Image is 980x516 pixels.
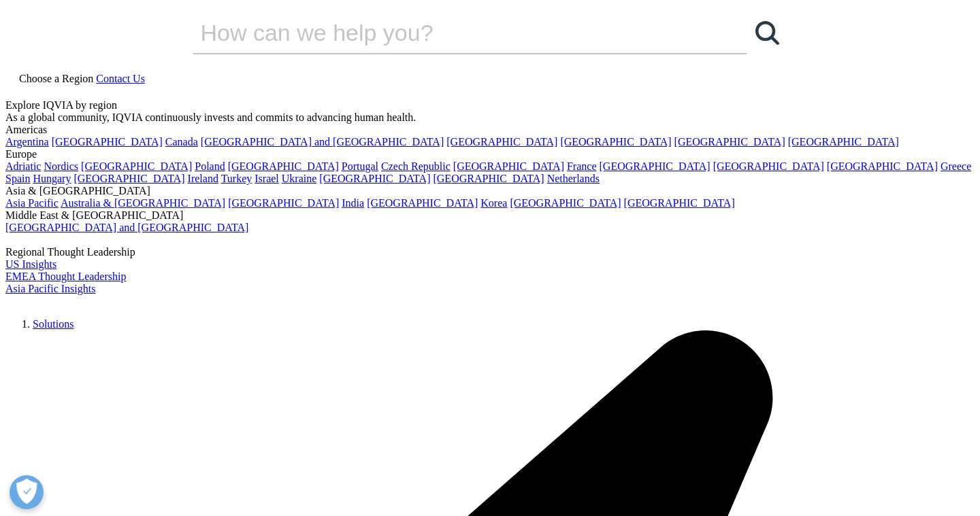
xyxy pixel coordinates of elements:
div: As a global community, IQVIA continuously invests and commits to advancing human health. [5,111,975,124]
div: Regional Thought Leadership [5,246,975,258]
svg: Search [755,21,779,45]
a: Israel [255,173,279,184]
button: Open Preferences [10,475,44,509]
a: [GEOGRAPHIC_DATA] [624,197,735,209]
a: Korea [480,197,507,209]
a: Ireland [188,173,218,184]
a: [GEOGRAPHIC_DATA] [73,173,184,184]
div: Americas [5,124,975,136]
a: Portugal [342,160,378,172]
a: [GEOGRAPHIC_DATA] [560,136,671,148]
a: [GEOGRAPHIC_DATA] [713,160,824,172]
input: Search [193,12,708,53]
a: India [342,197,364,209]
a: [GEOGRAPHIC_DATA] and [GEOGRAPHIC_DATA] [5,222,248,233]
div: Asia & [GEOGRAPHIC_DATA] [5,185,975,197]
a: [GEOGRAPHIC_DATA] [674,136,785,148]
a: Asia Pacific Insights [5,283,95,294]
a: Solutions [33,318,73,330]
a: Greece [941,160,971,172]
a: [GEOGRAPHIC_DATA] [367,197,478,209]
a: Spain [5,173,30,184]
div: Europe [5,148,975,160]
a: Asia Pacific [5,197,59,209]
a: Canada [165,136,198,148]
a: Turkey [221,173,252,184]
a: [GEOGRAPHIC_DATA] [446,136,557,148]
a: [GEOGRAPHIC_DATA] [319,173,430,184]
a: [GEOGRAPHIC_DATA] [81,160,192,172]
a: Argentina [5,136,49,148]
a: Nordics [44,160,78,172]
a: France [567,160,597,172]
a: [GEOGRAPHIC_DATA] and [GEOGRAPHIC_DATA] [201,136,444,148]
a: [GEOGRAPHIC_DATA] [52,136,163,148]
a: [GEOGRAPHIC_DATA] [453,160,564,172]
a: Hungary [33,173,71,184]
a: [GEOGRAPHIC_DATA] [433,173,544,184]
a: [GEOGRAPHIC_DATA] [228,197,339,209]
a: Australia & [GEOGRAPHIC_DATA] [61,197,225,209]
a: Contact Us [96,73,145,84]
div: Middle East & [GEOGRAPHIC_DATA] [5,209,975,222]
a: Poland [195,160,225,172]
a: US Insights [5,258,56,270]
a: Search [747,12,788,53]
a: [GEOGRAPHIC_DATA] [228,160,339,172]
a: Netherlands [547,173,600,184]
span: Choose a Region [19,73,93,84]
a: Czech Republic [381,160,451,172]
a: [GEOGRAPHIC_DATA] [827,160,938,172]
div: Explore IQVIA by region [5,99,975,111]
a: [GEOGRAPHIC_DATA] [788,136,899,148]
a: Adriatic [5,160,41,172]
a: [GEOGRAPHIC_DATA] [510,197,621,209]
a: [GEOGRAPHIC_DATA] [600,160,710,172]
a: Ukraine [282,173,317,184]
a: EMEA Thought Leadership [5,271,126,282]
